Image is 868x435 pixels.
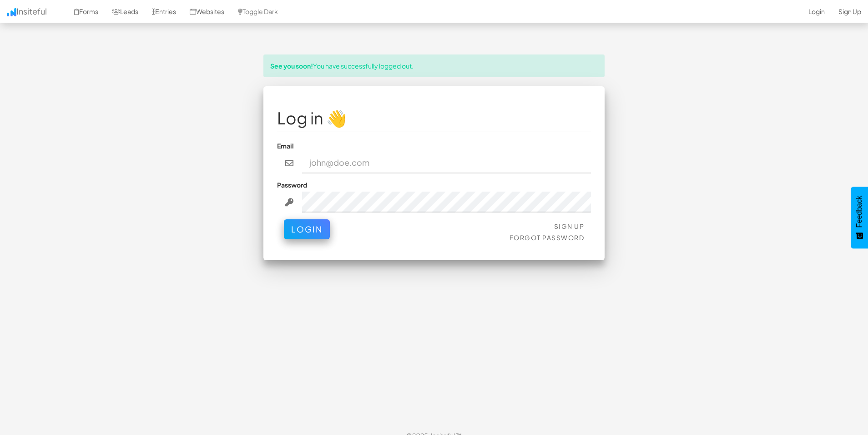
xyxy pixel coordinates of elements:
[855,196,863,227] span: Feedback
[510,233,585,242] a: Forgot Password
[7,8,16,16] img: icon.png
[284,219,330,239] button: Login
[302,153,591,173] input: john@doe.com
[277,141,294,150] label: Email
[554,222,585,230] a: Sign Up
[270,62,313,70] strong: See you soon!
[277,109,591,127] h1: Log in 👋
[263,54,605,77] div: You have successfully logged out.
[851,187,868,248] button: Feedback - Show survey
[277,180,307,189] label: Password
